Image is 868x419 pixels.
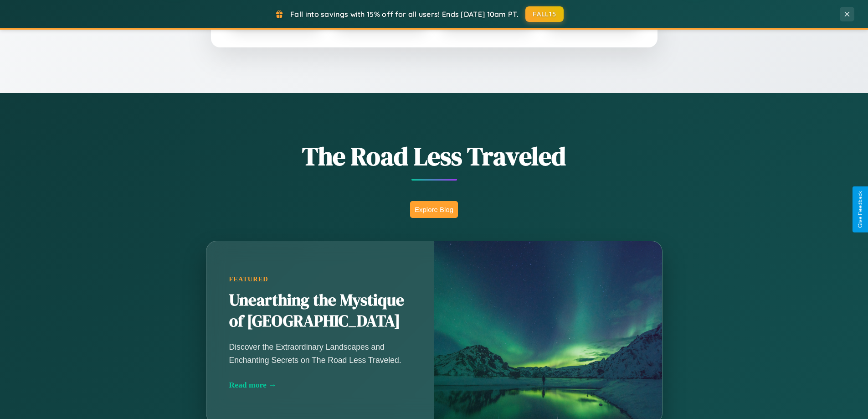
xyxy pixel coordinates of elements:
p: Discover the Extraordinary Landscapes and Enchanting Secrets on The Road Less Traveled. [229,341,411,366]
h1: The Road Less Traveled [161,139,708,174]
span: Fall into savings with 15% off for all users! Ends [DATE] 10am PT. [290,10,519,19]
button: Explore Blog [410,201,458,218]
div: Read more → [229,380,411,390]
div: Featured [229,275,411,283]
button: FALL15 [525,6,564,22]
div: Give Feedback [857,191,863,228]
h2: Unearthing the Mystique of [GEOGRAPHIC_DATA] [229,290,411,332]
